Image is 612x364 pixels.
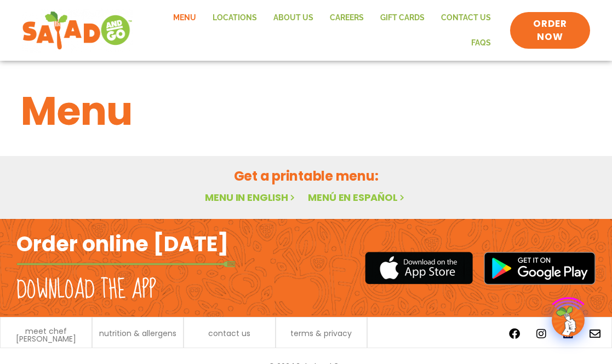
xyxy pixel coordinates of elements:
a: nutrition & allergens [99,330,176,337]
a: Menu [165,5,204,31]
a: FAQs [463,31,499,56]
nav: Menu [144,5,499,55]
h2: Download the app [16,275,156,305]
a: GIFT CARDS [372,5,433,31]
img: google_play [484,252,596,285]
a: terms & privacy [290,330,352,337]
h1: Menu [21,82,592,141]
a: Locations [204,5,265,31]
a: ORDER NOW [510,12,590,49]
a: Menu in English [205,190,297,204]
a: Contact Us [433,5,499,31]
a: Menú en español [308,190,407,204]
img: appstore [365,250,473,286]
a: contact us [208,330,250,337]
a: Careers [322,5,372,31]
a: meet chef [PERSON_NAME] [6,327,86,343]
span: ORDER NOW [521,18,579,44]
h2: Get a printable menu: [21,166,592,186]
img: fork [16,261,236,267]
h2: Order online [DATE] [16,230,228,257]
img: new-SAG-logo-768×292 [22,9,133,53]
a: About Us [265,5,322,31]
